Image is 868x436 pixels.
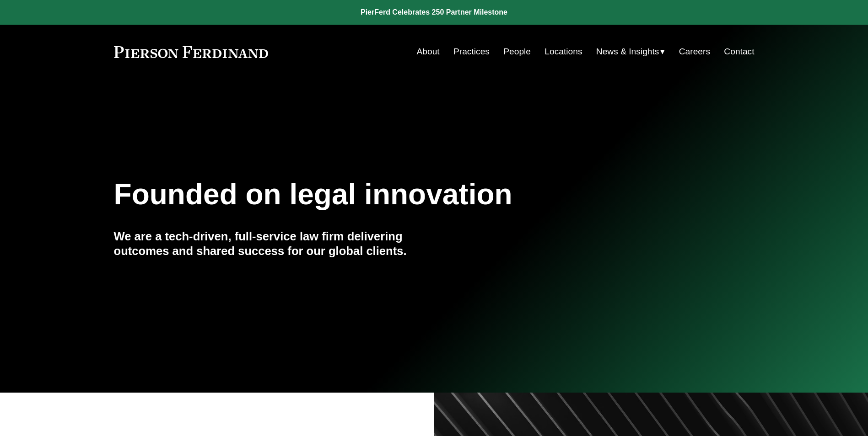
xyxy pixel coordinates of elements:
a: Contact [724,43,754,60]
a: Locations [545,43,582,60]
a: About [417,43,440,60]
span: News & Insights [596,44,659,60]
a: People [503,43,531,60]
h4: We are a tech-driven, full-service law firm delivering outcomes and shared success for our global... [114,229,434,259]
a: Practices [453,43,490,60]
a: Careers [679,43,710,60]
a: folder dropdown [596,43,665,60]
h1: Founded on legal innovation [114,178,648,211]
